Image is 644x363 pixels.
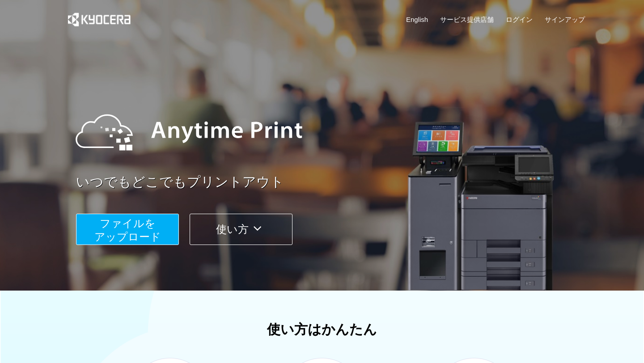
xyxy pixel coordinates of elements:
a: English [406,15,428,24]
a: サービス提供店舗 [440,15,494,24]
span: ファイルを ​​アップロード [94,217,161,243]
a: サインアップ [545,15,585,24]
button: 使い方 [190,214,292,245]
a: いつでもどこでもプリントアウト [76,173,590,192]
a: ログイン [506,15,533,24]
button: ファイルを​​アップロード [76,214,179,245]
